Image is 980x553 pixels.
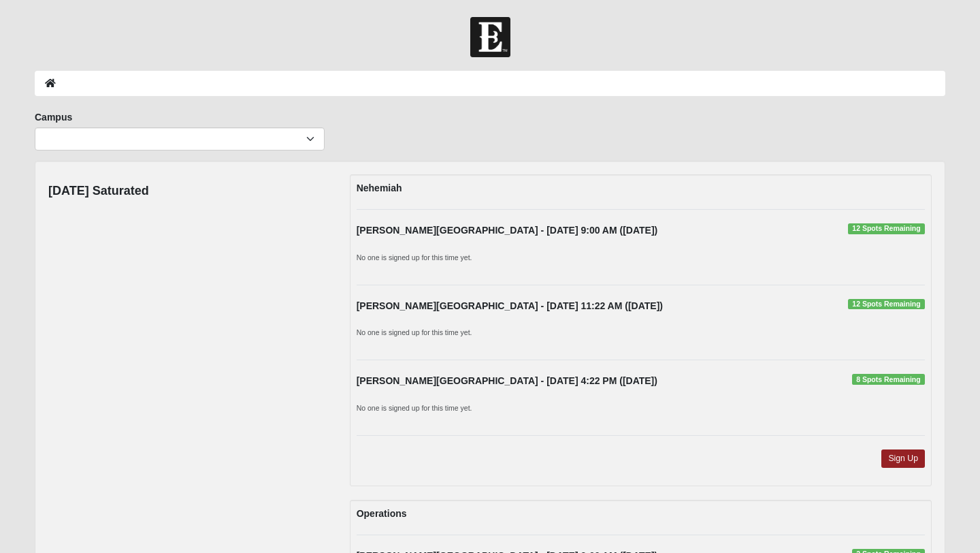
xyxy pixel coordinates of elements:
span: 8 Spots Remaining [852,374,925,385]
strong: Operations [357,508,407,519]
h4: [DATE] Saturated [48,184,149,199]
label: Campus [35,110,72,124]
strong: [PERSON_NAME][GEOGRAPHIC_DATA] - [DATE] 4:22 PM ([DATE]) [357,375,657,386]
small: No one is signed up for this time yet. [357,404,472,412]
strong: [PERSON_NAME][GEOGRAPHIC_DATA] - [DATE] 11:22 AM ([DATE]) [357,300,663,311]
small: No one is signed up for this time yet. [357,253,472,262]
small: No one is signed up for this time yet. [357,328,472,336]
strong: Nehemiah [357,183,402,193]
span: 12 Spots Remaining [848,223,925,234]
strong: [PERSON_NAME][GEOGRAPHIC_DATA] - [DATE] 9:00 AM ([DATE]) [357,225,658,236]
span: 12 Spots Remaining [848,299,925,310]
a: Sign Up [881,449,925,468]
img: Church of Eleven22 Logo [470,17,510,57]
